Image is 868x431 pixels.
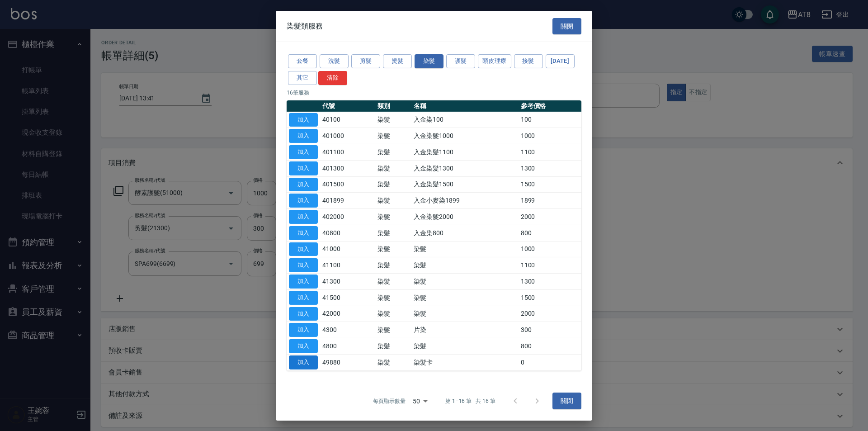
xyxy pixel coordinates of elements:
td: 染髮 [375,128,411,144]
p: 每頁顯示數量 [373,397,406,405]
td: 1000 [519,128,581,144]
td: 1500 [519,289,581,306]
td: 入金染800 [411,225,518,241]
button: 關閉 [552,18,581,34]
button: 其它 [288,71,317,85]
button: 加入 [289,258,318,272]
td: 片染 [411,322,518,338]
td: 染髮 [375,225,411,241]
td: 染髮卡 [411,354,518,370]
td: 40100 [320,112,375,128]
td: 401000 [320,128,375,144]
td: 染髮 [375,241,411,257]
td: 2000 [519,208,581,225]
td: 1500 [519,176,581,193]
td: 染髮 [411,306,518,322]
td: 染髮 [375,193,411,209]
td: 402000 [320,208,375,225]
button: 套餐 [288,54,317,68]
button: 加入 [289,145,318,159]
td: 41300 [320,273,375,289]
td: 1300 [519,273,581,289]
td: 4800 [320,338,375,354]
td: 染髮 [375,176,411,193]
td: 800 [519,225,581,241]
button: 接髮 [514,54,543,68]
td: 401500 [320,176,375,193]
td: 染髮 [411,241,518,257]
td: 40800 [320,225,375,241]
th: 參考價格 [519,100,581,112]
td: 2000 [519,306,581,322]
td: 0 [519,354,581,370]
span: 染髮類服務 [287,22,323,31]
td: 入金染髮1500 [411,176,518,193]
button: 加入 [289,210,318,224]
button: 剪髮 [351,54,380,68]
td: 染髮 [411,338,518,354]
button: 加入 [289,307,318,321]
td: 染髮 [375,273,411,289]
td: 401899 [320,193,375,209]
td: 入金染100 [411,112,518,128]
button: 加入 [289,113,318,127]
button: 加入 [289,194,318,208]
td: 41500 [320,289,375,306]
td: 800 [519,338,581,354]
td: 入金染髮1000 [411,128,518,144]
th: 類別 [375,100,411,112]
td: 401100 [320,144,375,160]
button: 加入 [289,355,318,369]
td: 染髮 [375,144,411,160]
td: 染髮 [411,257,518,274]
button: 關閉 [552,393,581,409]
td: 100 [519,112,581,128]
td: 染髮 [375,306,411,322]
td: 1899 [519,193,581,209]
td: 401300 [320,160,375,176]
button: 加入 [289,339,318,353]
button: 燙髮 [383,54,412,68]
td: 染髮 [375,289,411,306]
button: 清除 [318,71,347,85]
td: 入金染髮1300 [411,160,518,176]
button: 護髮 [446,54,475,68]
button: 頭皮理療 [478,54,511,68]
button: 加入 [289,323,318,337]
button: 加入 [289,291,318,305]
button: 加入 [289,226,318,240]
td: 染髮 [411,289,518,306]
td: 入金染髮2000 [411,208,518,225]
td: 染髮 [375,112,411,128]
td: 染髮 [411,273,518,289]
button: 加入 [289,129,318,143]
td: 1300 [519,160,581,176]
button: 加入 [289,161,318,175]
td: 41100 [320,257,375,274]
div: 50 [409,388,431,413]
td: 4300 [320,322,375,338]
p: 第 1–16 筆 共 16 筆 [445,397,495,405]
button: [DATE] [546,54,575,68]
button: 加入 [289,242,318,256]
button: 洗髮 [320,54,349,68]
td: 49880 [320,354,375,370]
td: 染髮 [375,322,411,338]
td: 染髮 [375,354,411,370]
td: 染髮 [375,257,411,274]
button: 加入 [289,275,318,289]
th: 名稱 [411,100,518,112]
button: 加入 [289,177,318,191]
td: 染髮 [375,338,411,354]
p: 16 筆服務 [287,88,581,96]
button: 染髮 [415,54,443,68]
td: 1000 [519,241,581,257]
td: 染髮 [375,208,411,225]
th: 代號 [320,100,375,112]
td: 入金小麥染1899 [411,193,518,209]
td: 1100 [519,144,581,160]
td: 染髮 [375,160,411,176]
td: 42000 [320,306,375,322]
td: 300 [519,322,581,338]
td: 1100 [519,257,581,274]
